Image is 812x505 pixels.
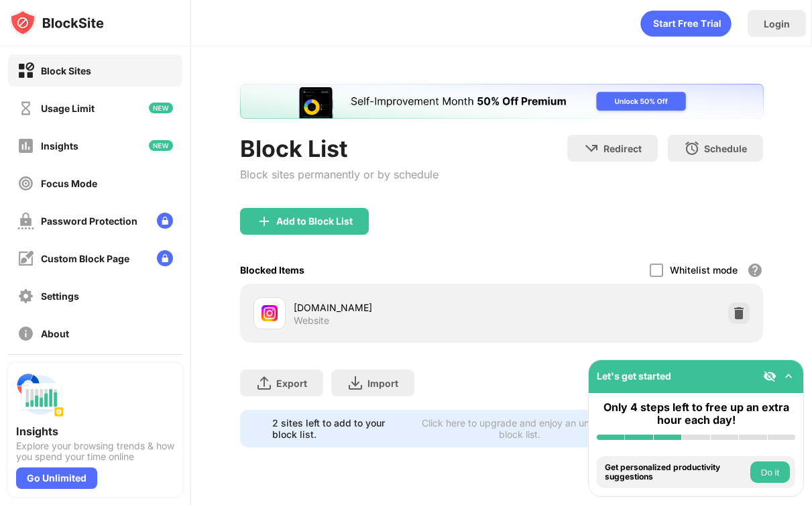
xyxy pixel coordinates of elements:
[41,65,91,76] div: Block Sites
[16,371,64,419] img: push-insights.svg
[41,140,78,152] div: Insights
[17,288,34,304] img: settings-off.svg
[16,467,97,489] div: Go Unlimited
[262,305,278,321] img: favicons
[294,315,329,327] div: Website
[17,137,34,154] img: insights-off.svg
[276,378,307,389] div: Export
[240,168,439,181] div: Block sites permanently or by schedule
[157,250,173,266] img: lock-menu.svg
[17,250,34,267] img: customize-block-page-off.svg
[41,178,97,189] div: Focus Mode
[16,441,174,462] div: Explore your browsing trends & how you spend your time online
[41,103,95,114] div: Usage Limit
[605,463,747,482] div: Get personalized productivity suggestions
[17,175,34,192] img: focus-off.svg
[782,370,795,383] img: omni-setup-toggle.svg
[417,417,624,440] div: Click here to upgrade and enjoy an unlimited block list.
[41,253,129,264] div: Custom Block Page
[17,100,34,117] img: time-usage-off.svg
[704,143,747,154] div: Schedule
[9,9,104,36] img: logo-blocksite.svg
[597,401,795,427] div: Only 4 steps left to free up an extra hour each day!
[750,461,790,483] button: Do it
[240,264,304,276] div: Blocked Items
[149,140,173,151] img: new-icon.svg
[157,213,173,229] img: lock-menu.svg
[670,264,738,276] div: Whitelist mode
[17,62,34,79] img: block-on.svg
[272,417,409,440] div: 2 sites left to add to your block list.
[276,216,353,227] div: Add to Block List
[764,18,790,30] div: Login
[240,135,439,162] div: Block List
[17,213,34,229] img: password-protection-off.svg
[41,328,69,339] div: About
[240,84,764,119] iframe: Banner
[763,370,776,383] img: eye-not-visible.svg
[41,290,79,302] div: Settings
[640,10,732,37] div: animation
[367,378,398,389] div: Import
[17,325,34,342] img: about-off.svg
[603,143,642,154] div: Redirect
[294,300,502,315] div: [DOMAIN_NAME]
[597,370,671,382] div: Let's get started
[149,103,173,113] img: new-icon.svg
[16,425,174,438] div: Insights
[41,215,137,227] div: Password Protection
